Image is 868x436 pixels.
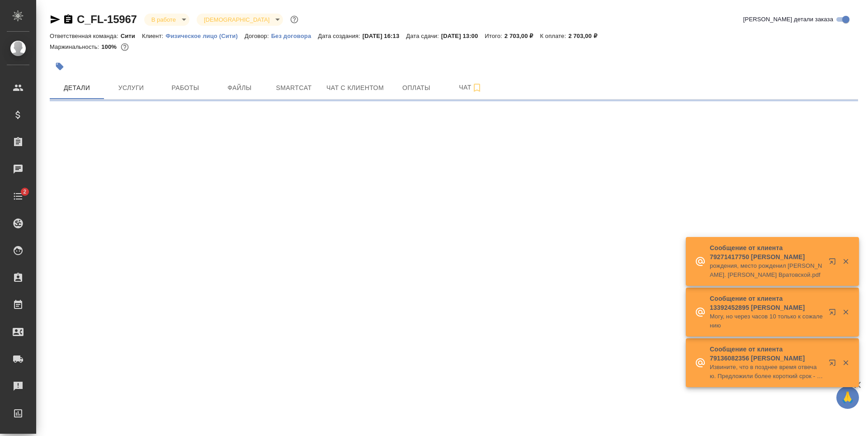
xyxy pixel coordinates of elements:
p: Сообщение от клиента 13392452895 [PERSON_NAME] [710,294,823,312]
p: Извините, что в позднее время отвечаю. Предложили более короткий срок - до 24 часов. Это было самое [710,363,823,381]
button: Добавить тэг [50,57,70,76]
button: Доп статусы указывают на важность/срочность заказа [288,14,300,25]
svg: Подписаться [472,82,482,93]
p: [DATE] 16:13 [363,33,406,39]
p: Физическое лицо (Сити) [165,33,245,39]
span: Работы [164,82,207,94]
p: рождения, место рожденил [PERSON_NAME]. [PERSON_NAME] Вратовской.pdf [710,261,823,280]
button: Скопировать ссылку для ЯМессенджера [50,14,61,25]
p: Сообщение от клиента 79136082356 [PERSON_NAME] [710,345,823,363]
a: Физическое лицо (Сити) [165,32,245,39]
button: Открыть в новой вкладке [823,252,845,274]
div: В работе [197,14,283,26]
span: Файлы [218,82,261,94]
p: Дата создания: [318,33,362,39]
a: 2 [2,185,34,208]
p: [DATE] 13:00 [441,33,485,39]
button: Скопировать ссылку [63,14,74,25]
button: В работе [149,16,179,24]
p: 2 703,00 ₽ [505,33,540,39]
p: Итого: [485,33,504,39]
a: Без договора [271,32,318,39]
p: Сообщение от клиента 79271417750 [PERSON_NAME] [710,243,823,261]
p: Клиент: [142,33,165,39]
span: Чат с клиентом [326,82,384,94]
button: 0.90 RUB; [119,41,131,53]
p: К оплате: [540,33,568,39]
span: Услуги [109,82,153,94]
button: [DEMOGRAPHIC_DATA] [201,16,272,24]
p: 100% [101,43,119,50]
span: 2 [18,187,32,196]
button: Закрыть [836,359,855,367]
span: Чат [449,82,492,93]
p: Маржинальность: [50,43,101,50]
p: Дата сдачи: [406,33,441,39]
div: В работе [144,14,189,26]
button: Открыть в новой вкладке [823,354,845,375]
p: Договор: [245,33,271,39]
button: Закрыть [836,257,855,265]
button: Закрыть [836,308,855,316]
p: Без договора [271,33,318,39]
p: 2 703,00 ₽ [568,33,604,39]
p: Сити [121,33,142,39]
p: Ответственная команда: [50,33,121,39]
button: Открыть в новой вкладке [823,303,845,325]
span: Smartcat [272,82,316,94]
a: C_FL-15967 [77,13,137,25]
span: Детали [55,82,99,94]
span: [PERSON_NAME] детали заказа [743,15,833,24]
p: Могу, но через часов 10 только к сожалению [710,312,823,330]
span: Оплаты [395,82,438,94]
